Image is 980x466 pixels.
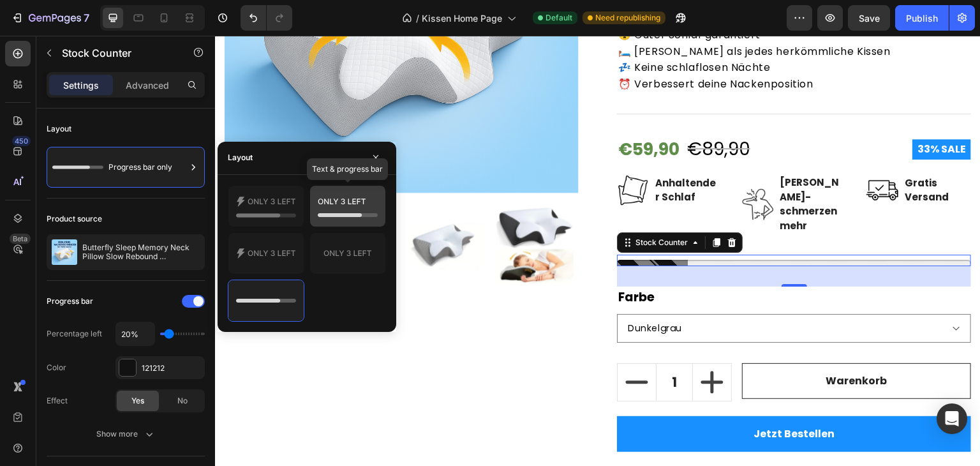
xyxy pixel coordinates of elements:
[527,327,756,363] button: Warenkorb
[12,136,31,146] div: 450
[416,11,419,25] span: /
[241,5,292,31] div: Undo/Redo
[697,103,756,124] pre: 33% SALE
[906,11,938,25] div: Publish
[52,239,77,265] img: product feature img
[47,362,66,373] div: Color
[651,139,683,170] img: Alt Image
[63,79,99,92] p: Settings
[565,140,630,169] p: [PERSON_NAME]-
[47,423,205,446] button: Show more
[527,153,559,184] img: Alt Image
[441,328,478,365] input: quantity
[937,403,967,434] div: Open Intercom Messenger
[142,363,202,374] div: 121212
[47,123,71,135] div: Layout
[440,140,505,169] p: Anhaltender Schlaf
[478,328,516,365] button: increment
[403,328,441,365] button: decrement
[108,153,186,182] div: Progress bar only
[47,296,93,307] div: Progress bar
[403,24,755,40] p: 💤 Keine schlaflosen Nächte
[228,152,253,163] div: Layout
[402,380,756,416] button: Jetzt Bestellen
[403,40,755,57] p: ⏰ Verbessert deine Nackenposition
[47,328,102,340] div: Percentage left
[62,45,170,61] p: Stock Counter
[895,5,949,31] button: Publish
[96,428,156,440] div: Show more
[418,201,475,213] div: Stock Counter
[595,12,660,24] span: Need republishing
[859,13,880,24] span: Save
[10,170,87,248] img: Butterfly Sleep Memory Neck Pillow Slow Rebound Comfortable Memory Foam Sleep Pillow Cervical Ort...
[281,170,359,248] img: Butterfly Sleep Memory Neck Pillow Slow Rebound Comfortable Memory Foam Sleep Pillow Cervical Ort...
[402,139,434,170] img: Alt Image
[5,5,95,31] button: 7
[546,12,572,24] span: Default
[402,100,466,128] div: €59,90
[611,338,672,353] div: Warenkorb
[538,391,620,406] div: Jetzt Bestellen
[126,79,169,92] p: Advanced
[215,36,980,466] iframe: Design area
[82,243,200,261] p: Butterfly Sleep Memory Neck Pillow Slow Rebound Comfortable [MEDICAL_DATA] Sleep Pillow Cervical ...
[848,5,890,31] button: Save
[402,251,441,273] legend: Farbe
[565,169,630,197] p: schmerzen mehr
[471,99,537,128] div: €89,90
[84,10,89,26] p: 7
[131,395,144,407] span: Yes
[116,322,154,345] input: Auto
[422,11,502,25] span: Kissen Home Page
[47,395,68,407] div: Effect
[403,8,755,24] p: 🛏️ [PERSON_NAME] als jedes herkömmliche Kissen
[47,213,102,225] div: Product source
[10,234,31,244] div: Beta
[177,395,188,407] span: No
[690,140,755,169] p: Gratis Versand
